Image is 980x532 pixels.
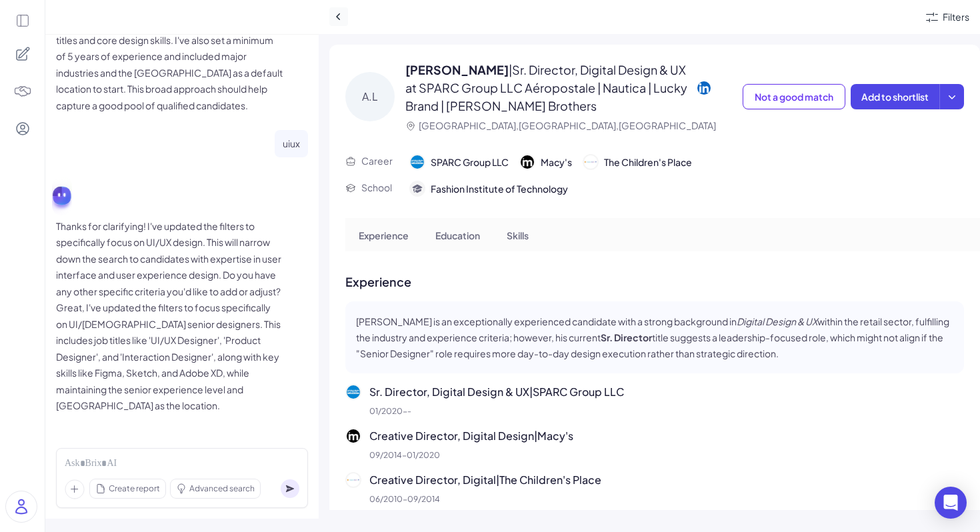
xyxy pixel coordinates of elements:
[943,10,969,24] div: Filters
[361,154,393,168] p: Career
[56,218,283,414] p: Thanks for clarifying! I've updated the filters to specifically focus on UI/UX design. This will ...
[369,449,964,461] p: 09/2014 - 01/2020
[189,483,255,495] span: Advanced search
[347,385,360,399] img: 公司logo
[935,487,967,519] div: Open Intercom Messenger
[431,182,568,196] span: Fashion Institute of Technology
[431,155,509,169] span: SPARC Group LLC
[541,155,572,169] span: Macy's
[369,384,964,400] p: Sr. Director, Digital Design & UX | SPARC Group LLC
[347,473,360,487] img: 公司logo
[283,135,300,152] p: uiux
[13,82,32,101] img: 4blF7nbYMBMHBwcHBwcHBwcHBwcHBwcHB4es+Bd0DLy0SdzEZwAAAABJRU5ErkJggg==
[369,472,964,488] p: Creative Director, Digital | The Children's Place
[369,405,964,417] p: 01/2020 - -
[356,313,953,361] p: [PERSON_NAME] is an exceptionally experienced candidate with a strong background in within the re...
[521,155,534,169] img: 公司logo
[369,493,964,505] p: 06/2010 - 09/2014
[405,62,509,77] span: [PERSON_NAME]
[419,119,716,133] p: [GEOGRAPHIC_DATA],[GEOGRAPHIC_DATA],[GEOGRAPHIC_DATA]
[435,229,480,243] p: Education
[743,84,845,109] button: Not a good match
[359,229,409,243] p: Experience
[345,72,395,121] div: A.L
[601,331,652,343] strong: Sr. Director
[405,62,687,113] span: | Sr. Director, Digital Design & UX at SPARC Group LLC Aéropostale | Nautica | Lucky Brand | [PER...
[755,91,833,103] span: Not a good match
[861,91,929,103] span: Add to shortlist
[507,229,529,243] p: Skills
[604,155,692,169] span: The Children's Place
[6,491,37,522] img: user_logo.png
[369,428,964,444] p: Creative Director, Digital Design | Macy's
[361,181,392,195] p: School
[411,155,424,169] img: 公司logo
[851,84,939,109] button: Add to shortlist
[584,155,597,169] img: 公司logo
[345,273,964,291] p: Experience
[109,483,160,495] span: Create report
[347,429,360,443] img: 公司logo
[737,315,817,327] em: Digital Design & UX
